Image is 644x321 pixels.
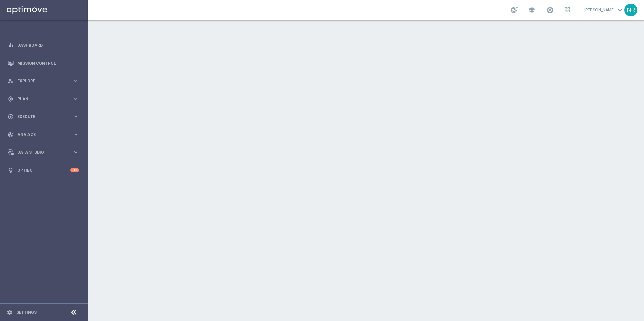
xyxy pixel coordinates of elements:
[8,36,79,54] div: Dashboard
[8,114,14,120] i: play_circle_outline
[7,96,79,102] button: gps_fixed Plan keyboard_arrow_right
[8,96,73,102] div: Plan
[17,115,73,119] span: Execute
[17,97,73,101] span: Plan
[8,78,14,84] i: person_search
[73,149,79,155] i: keyboard_arrow_right
[73,96,79,102] i: keyboard_arrow_right
[8,78,73,84] div: Explore
[616,6,624,14] span: keyboard_arrow_down
[7,78,79,84] button: person_search Explore keyboard_arrow_right
[7,132,79,137] button: track_changes Analyze keyboard_arrow_right
[17,36,79,54] a: Dashboard
[7,168,79,173] button: lightbulb Optibot +10
[73,113,79,120] i: keyboard_arrow_right
[624,4,637,16] div: NR
[8,167,14,173] i: lightbulb
[7,150,79,155] button: Data Studio keyboard_arrow_right
[7,61,79,66] button: Mission Control
[8,132,14,138] i: track_changes
[8,149,73,155] div: Data Studio
[8,161,79,179] div: Optibot
[73,131,79,138] i: keyboard_arrow_right
[8,114,73,120] div: Execute
[16,310,37,314] a: Settings
[8,42,14,48] i: equalizer
[8,54,79,72] div: Mission Control
[17,150,73,154] span: Data Studio
[17,133,73,137] span: Analyze
[17,54,79,72] a: Mission Control
[8,132,73,138] div: Analyze
[7,309,13,315] i: settings
[17,79,73,83] span: Explore
[70,168,79,172] div: +10
[528,6,536,14] span: school
[8,96,14,102] i: gps_fixed
[73,78,79,84] i: keyboard_arrow_right
[7,43,79,48] button: equalizer Dashboard
[584,5,624,15] a: [PERSON_NAME]keyboard_arrow_down
[17,161,70,179] a: Optibot
[7,114,79,119] button: play_circle_outline Execute keyboard_arrow_right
